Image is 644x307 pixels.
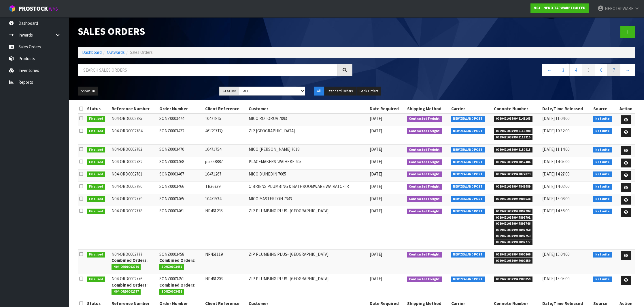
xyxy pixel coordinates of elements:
[593,159,612,165] span: Netsuite
[247,274,368,299] td: ZIP PLUMBING PLUS- [GEOGRAPHIC_DATA]
[158,274,203,299] td: SONZ0003451
[494,184,532,190] span: 00894210379947848489
[494,221,532,227] span: 00894210379947897746
[494,227,532,233] span: 00894210379947897760
[370,184,382,189] span: [DATE]
[247,194,368,206] td: MICO MASTERTON 7343
[159,289,184,295] span: SONZ0003458
[595,64,608,76] a: 6
[204,182,247,194] td: TR36739
[112,258,148,263] strong: Combined Orders:
[593,171,612,177] span: Netsuite
[542,184,569,189] span: [DATE] 14:02:00
[87,159,105,165] span: Finalised
[247,169,368,182] td: MICO DUNEDIN 7065
[607,64,620,76] a: 7
[494,196,532,202] span: 00894210379947903638
[130,49,153,55] span: Sales Orders
[204,194,247,206] td: 10471534
[557,64,570,76] a: 3
[542,128,569,134] span: [DATE] 10:32:00
[542,208,569,213] span: [DATE] 14:56:00
[370,208,382,213] span: [DATE]
[494,215,532,221] span: 00894210379947897791
[361,64,636,78] nav: Page navigation
[78,64,337,76] input: Search sales orders
[451,184,485,190] span: NEW ZEALAND POST
[592,104,617,113] th: Source
[451,159,485,165] span: NEW ZEALAND POST
[78,87,98,96] button: Show: 10
[110,144,158,157] td: N04-ORD0002783
[593,209,612,214] span: Netsuite
[593,196,612,202] span: Netsuite
[593,184,612,190] span: Netsuite
[158,157,203,169] td: SONZ0003468
[370,251,382,257] span: [DATE]
[494,252,532,258] span: 00894210379947900866
[158,144,203,157] td: SONZ0003470
[158,249,203,274] td: SONZ0003458
[204,104,247,113] th: Client Reference
[451,147,485,153] span: NEW ZEALAND POST
[534,5,586,10] strong: N04 - NERO TAPWARE LIMITED
[110,104,158,113] th: Reference Number
[112,289,141,295] span: N04-ORD0002777
[110,194,158,206] td: N04-ORD0002779
[86,104,110,113] th: Status
[582,64,595,76] a: 5
[204,169,247,182] td: 10471267
[494,147,532,153] span: 00894210379948150413
[247,182,368,194] td: O'BRIENS PLUMBING & BATHROOMWARE WAIKATO-TR
[110,182,158,194] td: N04-ORD0002780
[112,264,141,270] span: N04-ORD0002776
[620,64,635,76] a: →
[593,252,612,258] span: Netsuite
[110,206,158,249] td: N04-ORD0002778
[370,146,382,152] span: [DATE]
[407,209,442,214] span: Contracted Freight
[406,104,450,113] th: Shipping Method
[204,249,247,274] td: NP461119
[247,126,368,144] td: ZIP [GEOGRAPHIC_DATA]
[110,169,158,182] td: N04-ORD0002781
[158,182,203,194] td: SONZ0003466
[110,114,158,126] td: N04-ORD0002785
[370,128,382,134] span: [DATE]
[158,206,203,249] td: SONZ0003461
[247,157,368,169] td: PLACEMAKERS-WAIHEKE 405
[356,87,381,96] button: Back Orders
[87,196,105,202] span: Finalised
[110,126,158,144] td: N04-ORD0002784
[494,277,532,282] span: 00894210379947900859
[204,157,247,169] td: po 558887
[314,87,324,96] button: All
[407,184,442,190] span: Contracted Freight
[450,104,492,113] th: Carrier
[158,126,203,144] td: SONZ0003472
[110,249,158,274] td: N04-ORD0002777
[204,206,247,249] td: NP461235
[110,274,158,299] td: N04-ORD0002776
[542,251,569,257] span: [DATE] 15:04:00
[158,114,203,126] td: SONZ0003474
[494,233,532,239] span: 00894210379947897753
[370,159,382,164] span: [DATE]
[451,196,485,202] span: NEW ZEALAND POST
[605,6,633,11] span: NEROTAPWARE
[204,144,247,157] td: 10471754
[247,206,368,249] td: ZIP PLUMBING PLUS- [GEOGRAPHIC_DATA]
[451,252,485,258] span: NEW ZEALAND POST
[593,147,612,153] span: Netsuite
[451,116,485,122] span: NEW ZEALAND POST
[82,49,102,55] a: Dashboard
[541,104,592,113] th: Date/Time Released
[494,135,532,140] span: 00894210379948118215
[247,104,368,113] th: Customer
[494,239,532,245] span: 00894210379947897777
[494,116,532,122] span: 00894210379948143163
[542,159,569,164] span: [DATE] 14:05:00
[407,252,442,258] span: Contracted Freight
[617,104,635,113] th: Action
[324,87,356,96] button: Standard Orders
